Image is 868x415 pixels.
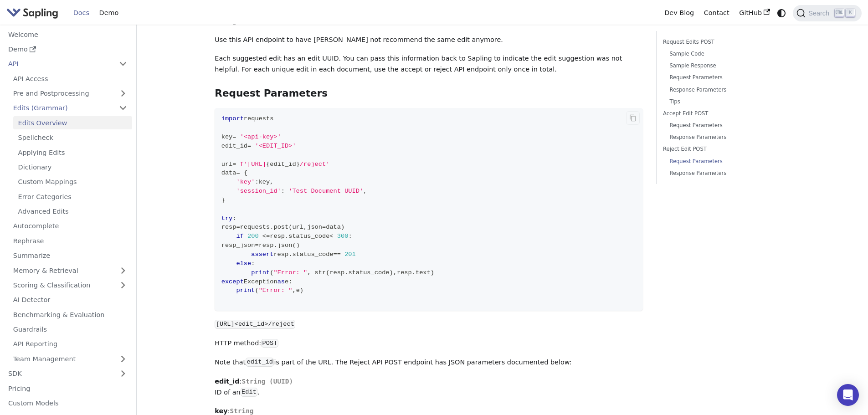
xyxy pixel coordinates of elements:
a: Summarize [8,249,132,262]
a: Memory & Retrieval [8,264,132,277]
a: Autocomplete [8,220,132,233]
span: ( [270,269,273,276]
button: Expand sidebar category 'SDK' [114,367,132,380]
a: Pre and Postprocessing [8,87,132,100]
a: Edits Overview [13,116,132,129]
a: Contact [699,6,734,20]
span: : [255,179,258,185]
a: Benchmarking & Evaluation [8,308,132,321]
span: ( [255,287,258,294]
code: POST [261,339,278,348]
span: , [292,287,296,294]
span: ) [296,242,300,249]
span: : [232,215,236,222]
span: . [285,233,288,240]
a: Sapling.ai [6,6,62,20]
span: == [334,251,341,258]
span: { [266,161,270,168]
span: '<api-key>' [240,133,281,140]
a: API [3,57,114,71]
span: 'Test Document UUID' [288,188,363,195]
a: Sample Response [669,61,783,70]
a: Custom Mappings [13,175,132,189]
span: '<EDIT_ID>' [255,143,296,149]
span: else [236,260,251,267]
span: as [277,278,285,285]
span: . [270,224,273,231]
span: f'[URL] [240,161,266,168]
a: Pricing [3,382,132,395]
a: Docs [68,6,94,20]
kbd: K [846,9,855,17]
span: key [221,133,233,140]
a: Error Categories [13,190,132,203]
a: SDK [3,367,114,380]
span: , [270,179,273,185]
span: Search [806,10,835,17]
a: Response Parameters [669,133,783,142]
a: Rephrase [8,234,132,247]
strong: key [215,407,227,415]
span: resp [329,269,344,276]
a: Response Parameters [669,169,783,178]
span: assert [251,251,273,258]
a: Tips [669,97,783,106]
span: ) [341,224,344,231]
code: edit_id [246,358,274,367]
a: Request Edits POST [663,38,786,46]
span: status_code [288,233,329,240]
a: AI Detector [8,293,132,307]
span: = [232,133,236,140]
a: Dev Blog [659,6,699,20]
a: Welcome [3,28,132,41]
span: url [221,161,233,168]
span: if [236,233,243,240]
span: status_code [348,269,389,276]
code: [URL]<edit_id>/reject [215,320,295,329]
span: json [277,242,293,249]
span: = [236,169,240,176]
a: Demo [3,43,132,56]
a: Spellcheck [13,131,132,144]
img: Sapling.ai [6,6,58,20]
span: requests [240,224,270,231]
a: Applying Edits [13,146,132,159]
a: Reject Edit POST [663,145,786,154]
span: resp [259,242,274,249]
a: Demo [94,6,123,20]
a: Request Parameters [669,73,783,82]
span: 'session_id' [236,188,281,195]
span: edit_id [221,143,247,149]
span: } [221,197,225,204]
a: Edits (Grammar) [8,102,132,115]
span: < [329,233,333,240]
p: Note that is part of the URL. The Reject API POST endpoint has JSON parameters documented below: [215,357,643,368]
a: Dictionary [13,161,132,174]
strong: edit_id [215,378,239,385]
p: Each suggested edit has an edit UUID. You can pass this information back to Sapling to indicate t... [215,53,643,75]
span: Exception [244,278,277,285]
span: e [285,278,288,285]
a: API Access [8,72,132,85]
h3: Request Parameters [215,87,643,100]
span: . [273,242,277,249]
span: ( [288,224,292,231]
span: resp [270,233,285,240]
a: Request Parameters [669,157,783,166]
a: Request Parameters [669,121,783,130]
button: Search (Ctrl+K) [793,5,861,21]
span: String [230,407,253,415]
span: json [307,224,322,231]
span: <= [262,233,270,240]
span: : [348,233,352,240]
p: : ID of an . [215,376,643,398]
span: key [259,179,270,185]
a: Accept Edit POST [663,109,786,118]
span: = [247,143,251,149]
button: Collapse sidebar category 'API' [114,57,132,71]
a: Scoring & Classification [8,279,132,292]
span: 'key' [236,179,255,185]
span: : [251,260,255,267]
span: { [244,169,247,176]
span: , [363,188,367,195]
